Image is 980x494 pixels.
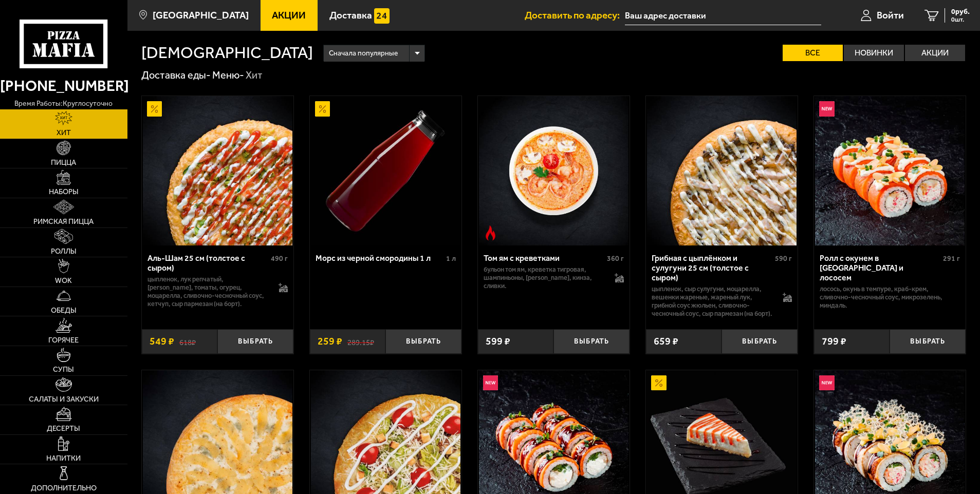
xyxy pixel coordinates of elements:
button: Выбрать [217,329,293,354]
span: Доставить по адресу: [525,10,625,20]
span: 291 г [943,254,960,263]
input: Ваш адрес доставки [625,6,821,25]
span: Супы [53,366,74,373]
div: Хит [246,69,263,82]
span: 0 руб. [951,8,970,15]
img: Новинка [819,375,835,391]
span: Дополнительно [31,485,97,492]
h1: [DEMOGRAPHIC_DATA] [141,45,313,61]
span: 590 г [775,254,792,263]
a: Доставка еды- [141,69,211,81]
span: Обеды [51,307,77,314]
a: АкционныйМорс из черной смородины 1 л [310,96,461,245]
img: Острое блюдо [483,225,498,241]
label: Все [783,45,843,61]
p: лосось, окунь в темпуре, краб-крем, сливочно-чесночный соус, микрозелень, миндаль. [820,285,960,310]
img: Акционный [651,375,667,391]
p: бульон том ям, креветка тигровая, шампиньоны, [PERSON_NAME], кинза, сливки. [484,265,605,290]
span: 549 ₽ [150,336,174,347]
span: Пицца [51,159,76,166]
a: АкционныйАль-Шам 25 см (толстое с сыром) [142,96,293,245]
p: цыпленок, сыр сулугуни, моцарелла, вешенки жареные, жареный лук, грибной соус Жюльен, сливочно-че... [652,285,773,318]
span: Сначала популярные [329,44,398,63]
span: WOK [55,277,72,284]
img: 15daf4d41897b9f0e9f617042186c801.svg [374,8,390,24]
s: 618 ₽ [179,336,196,347]
a: НовинкаРолл с окунем в темпуре и лососем [814,96,966,245]
s: 289.15 ₽ [347,336,374,347]
span: 1 л [446,254,456,263]
div: Морс из черной смородины 1 л [316,253,443,263]
label: Акции [905,45,965,61]
span: Войти [877,10,904,20]
span: [GEOGRAPHIC_DATA] [153,10,249,20]
img: Акционный [147,101,162,117]
img: Новинка [483,375,498,391]
span: Акции [272,10,306,20]
img: Грибная с цыплёнком и сулугуни 25 см (толстое с сыром) [647,96,797,245]
img: Ролл с окунем в темпуре и лососем [815,96,965,245]
button: Выбрать [385,329,461,354]
img: Акционный [315,101,330,117]
button: Выбрать [553,329,630,354]
img: Том ям с креветками [479,96,628,245]
a: Меню- [212,69,244,81]
span: 659 ₽ [654,336,678,347]
button: Выбрать [890,329,966,354]
span: Роллы [51,248,77,255]
img: Новинка [819,101,835,117]
img: Аль-Шам 25 см (толстое с сыром) [143,96,292,245]
span: Римская пицца [33,218,94,225]
span: Салаты и закуски [29,396,99,403]
div: Том ям с креветками [484,253,604,263]
label: Новинки [844,45,904,61]
a: Грибная с цыплёнком и сулугуни 25 см (толстое с сыром) [646,96,798,245]
div: Грибная с цыплёнком и сулугуни 25 см (толстое с сыром) [652,253,772,282]
span: Доставка [329,10,372,20]
a: Острое блюдоТом ям с креветками [478,96,630,245]
span: Напитки [46,455,81,462]
span: 599 ₽ [486,336,510,347]
span: 360 г [607,254,624,263]
span: 259 ₽ [318,336,342,347]
span: Горячее [48,337,79,344]
span: 799 ₽ [822,336,846,347]
span: Наборы [49,188,79,196]
button: Выбрать [722,329,798,354]
img: Морс из черной смородины 1 л [311,96,460,245]
div: Аль-Шам 25 см (толстое с сыром) [147,253,268,273]
span: Хит [57,129,71,137]
span: Десерты [47,425,80,432]
p: цыпленок, лук репчатый, [PERSON_NAME], томаты, огурец, моцарелла, сливочно-чесночный соус, кетчуп... [147,275,269,308]
span: 0 шт. [951,16,970,23]
div: Ролл с окунем в [GEOGRAPHIC_DATA] и лососем [820,253,940,282]
span: 490 г [271,254,288,263]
